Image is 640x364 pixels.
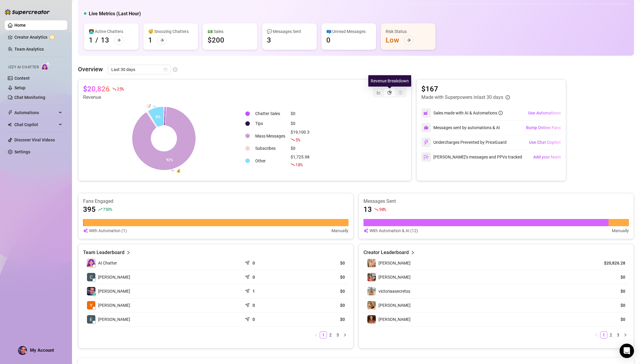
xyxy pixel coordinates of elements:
li: 3 [334,331,341,339]
img: ️Gracie️ [367,301,376,309]
article: $0 [299,302,345,308]
div: Open Intercom Messenger [620,344,634,358]
article: $0 [299,260,345,266]
span: arrow-right [160,38,164,42]
span: info-circle [506,95,510,99]
h5: Live Metrics (Last Hour) [89,10,141,17]
span: [PERSON_NAME] [98,274,130,280]
li: 1 [320,331,327,339]
span: [PERSON_NAME] [378,303,411,308]
a: 1 [320,332,327,338]
span: Bump Online Fans [526,125,561,130]
article: Manually [331,227,348,234]
li: 2 [607,331,615,339]
span: send [245,259,251,265]
article: 0 [253,274,255,280]
img: svg%3e [423,154,429,160]
img: Ashley [367,273,376,281]
span: fall [374,207,378,212]
a: Creator Analytics exclamation-circle [14,32,62,42]
span: send [245,301,251,307]
span: fall [291,138,295,142]
img: Youmi Oh [87,301,95,309]
img: svg%3e [83,227,88,234]
div: z [92,292,96,296]
span: victoriaasecretss [378,289,410,294]
img: svg%3e [424,125,429,130]
div: 👩‍💻 Active Chatters [89,28,134,35]
span: AI Chatter [98,260,117,266]
span: pie-chart [387,90,392,95]
div: Messages sent by automations & AI [421,123,500,132]
text: 💰 [176,169,181,173]
article: With Automation (1) [89,227,127,234]
span: right [343,333,347,337]
article: Messages Sent [363,198,629,205]
article: $0 [598,316,625,322]
div: 💬 Messages Sent [267,28,312,35]
span: rise [98,207,102,212]
span: [PERSON_NAME] [378,261,411,265]
a: Setup [14,85,25,90]
span: right [411,249,415,256]
a: 3 [615,332,621,338]
button: right [341,331,348,339]
a: Team Analytics [14,47,44,52]
article: $0 [299,274,345,280]
article: $0 [598,302,625,308]
a: Discover Viral Videos [14,138,55,142]
article: $167 [421,84,510,94]
article: Team Leaderboard [83,249,124,256]
li: 2 [327,331,334,339]
div: segmented control [373,88,406,97]
text: 📝 [147,104,151,108]
div: [PERSON_NAME]’s messages and PPVs tracked [421,152,522,162]
a: 2 [608,332,614,338]
li: Next Page [341,331,348,339]
img: ️Jennie [367,315,376,324]
span: arrow-right [117,38,121,42]
span: send [245,273,251,279]
span: arrow-right [407,38,411,42]
article: Overview [78,65,103,74]
span: info-circle [498,111,503,115]
span: Last 30 days [111,65,167,74]
article: Fans Engaged [83,198,348,205]
article: 395 [83,205,96,214]
div: 💵 Sales [208,28,253,35]
article: 0 [253,316,255,322]
td: Chatter Sales [253,109,288,118]
li: Previous Page [593,331,600,339]
img: svg%3e [423,140,429,145]
span: Add your team [533,155,561,159]
article: $20,826.28 [598,260,625,266]
img: victoriaasecretss [367,287,376,295]
span: fall [291,162,295,167]
img: Anthia [367,259,376,267]
img: svg%3e [363,227,368,234]
span: dollar-circle [398,90,402,95]
article: Manually [612,227,629,234]
article: $0 [299,316,345,322]
article: 0 [253,260,255,266]
img: Celest B [87,273,95,281]
div: Revenue Breakdown [368,75,411,87]
div: $200 [208,35,224,45]
article: $0 [598,288,625,294]
img: svg%3e [423,110,429,116]
article: $0 [598,274,625,280]
article: Creator Leaderboard [363,249,409,256]
span: info-circle [173,67,177,72]
img: Eirene Cartujan… [87,315,95,324]
img: AI Chatter [41,62,50,71]
span: right [624,333,627,337]
button: Use Automations [528,108,561,118]
img: izzy-ai-chatter-avatar-DDCN_rTZ.svg [87,259,96,268]
div: $0 [291,110,310,117]
span: 18 % [295,162,302,167]
div: 📪 Unread Messages [326,28,371,35]
article: 0 [253,302,255,308]
img: Chat Copilot [8,123,12,127]
div: 13 [101,35,109,45]
div: Sales made with AI & Automations [433,110,503,116]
